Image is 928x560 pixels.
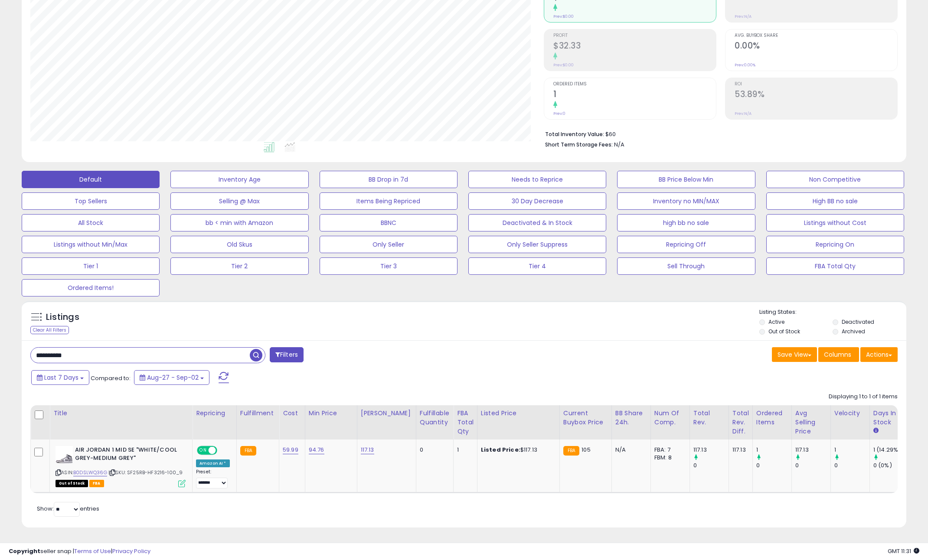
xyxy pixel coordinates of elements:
[112,547,150,555] a: Privacy Policy
[735,14,752,19] small: Prev: N/A
[834,409,866,418] div: Velocity
[22,279,160,296] button: Ordered Items!
[654,446,683,454] div: FBA: 7
[283,409,301,418] div: Cost
[30,326,69,334] div: Clear All Filters
[320,257,457,275] button: Tier 3
[873,409,905,427] div: Days In Stock
[468,192,606,210] button: 30 Day Decrease
[735,111,752,116] small: Prev: N/A
[196,409,233,418] div: Repricing
[756,446,791,454] div: 1
[735,33,897,38] span: Avg. Buybox Share
[240,409,275,418] div: Fulfillment
[468,257,606,275] button: Tier 4
[818,347,859,362] button: Columns
[553,62,574,68] small: Prev: $0.00
[361,446,374,454] a: 117.13
[824,350,851,359] span: Columns
[654,454,683,462] div: FBM: 8
[617,257,755,275] button: Sell Through
[56,446,73,463] img: 317s7L9qwPL._SL40_.jpg
[617,236,755,253] button: Repricing Off
[873,446,908,454] div: 1 (14.29%)
[617,214,755,231] button: high bb no sale
[91,374,131,382] span: Compared to:
[420,409,450,427] div: Fulfillable Quantity
[545,128,891,139] li: $60
[888,547,919,555] span: 2025-09-10 11:31 GMT
[873,462,908,469] div: 0 (0%)
[481,446,553,454] div: $117.13
[735,62,755,68] small: Prev: 0.00%
[617,171,755,188] button: BB Price Below Min
[170,236,308,253] button: Old Skus
[320,214,457,231] button: BBNC
[147,373,199,382] span: Aug-27 - Sep-02
[614,140,624,149] span: N/A
[283,446,298,454] a: 59.99
[37,505,99,513] span: Show: entries
[795,446,830,454] div: 117.13
[693,446,729,454] div: 117.13
[44,373,78,382] span: Last 7 Days
[617,192,755,210] button: Inventory no MIN/MAX
[73,469,107,476] a: B0DSLWQ36G
[56,446,186,486] div: ASIN:
[481,409,556,418] div: Listed Price
[22,214,160,231] button: All Stock
[766,236,904,253] button: Repricing On
[553,41,716,52] h2: $32.33
[468,214,606,231] button: Deactivated & In Stock
[766,214,904,231] button: Listings without Cost
[46,311,79,323] h5: Listings
[89,480,104,487] span: FBA
[196,469,230,488] div: Preset:
[270,347,304,362] button: Filters
[563,409,608,427] div: Current Buybox Price
[768,318,784,326] label: Active
[553,82,716,87] span: Ordered Items
[795,409,827,436] div: Avg Selling Price
[553,14,574,19] small: Prev: $0.00
[756,462,791,469] div: 0
[170,214,308,231] button: bb < min with Amazon
[53,409,189,418] div: Title
[553,89,716,101] h2: 1
[75,446,180,464] b: AIR JORDAN 1 MID SE "WHITE/COOL GREY-MEDIUM GREY"
[553,111,565,116] small: Prev: 0
[9,547,40,555] strong: Copyright
[756,409,788,427] div: Ordered Items
[170,257,308,275] button: Tier 2
[9,547,150,556] div: seller snap | |
[735,41,897,52] h2: 0.00%
[735,82,897,87] span: ROI
[693,462,729,469] div: 0
[873,427,879,435] small: Days In Stock.
[22,192,160,210] button: Top Sellers
[768,328,800,335] label: Out of Stock
[834,446,869,454] div: 1
[170,171,308,188] button: Inventory Age
[766,192,904,210] button: High BB no sale
[735,89,897,101] h2: 53.89%
[481,446,520,454] b: Listed Price:
[22,257,160,275] button: Tier 1
[795,462,830,469] div: 0
[170,192,308,210] button: Selling @ Max
[468,171,606,188] button: Needs to Reprice
[545,141,613,148] b: Short Term Storage Fees:
[615,446,644,454] div: N/A
[759,308,906,316] p: Listing States:
[216,447,230,454] span: OFF
[772,347,817,362] button: Save View
[108,469,183,476] span: | SKU: SF25RB-HF3216-100_9
[320,236,457,253] button: Only Seller
[309,446,324,454] a: 94.76
[420,446,447,454] div: 0
[829,393,898,401] div: Displaying 1 to 1 of 1 items
[320,192,457,210] button: Items Being Repriced
[860,347,898,362] button: Actions
[732,446,746,454] div: 117.13
[615,409,647,427] div: BB Share 24h.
